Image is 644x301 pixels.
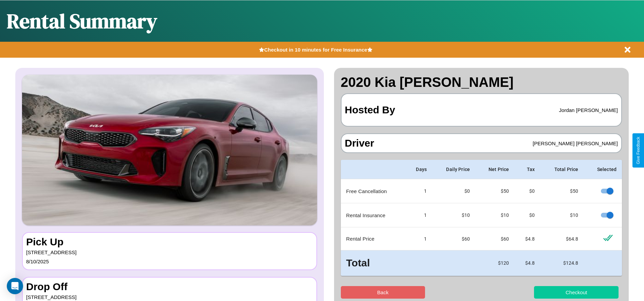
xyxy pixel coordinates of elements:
p: [STREET_ADDRESS] [26,248,313,257]
button: Back [341,286,425,299]
td: $ 60 [432,227,475,250]
td: 1 [405,179,432,203]
td: $0 [515,203,540,227]
p: Free Cancellation [346,187,400,196]
table: simple table [341,160,622,276]
td: 1 [405,203,432,227]
p: Jordan [PERSON_NAME] [559,106,618,115]
p: 8 / 10 / 2025 [26,257,313,266]
th: Daily Price [432,160,475,179]
td: $ 4.8 [515,250,540,276]
h2: 2020 Kia [PERSON_NAME] [341,75,622,90]
td: $ 124.8 [540,250,584,276]
td: $ 4.8 [515,227,540,250]
td: $ 60 [475,227,514,250]
h3: Drop Off [26,281,313,293]
p: Rental Insurance [346,211,400,220]
td: $ 50 [540,179,584,203]
h3: Hosted By [345,97,395,123]
td: $ 10 [540,203,584,227]
td: $0 [432,179,475,203]
th: Net Price [475,160,514,179]
th: Tax [515,160,540,179]
td: $ 50 [475,179,514,203]
div: Give Feedback [636,137,641,164]
td: $ 64.8 [540,227,584,250]
p: [PERSON_NAME] [PERSON_NAME] [533,139,618,148]
td: $ 120 [475,250,514,276]
th: Total Price [540,160,584,179]
button: Checkout [534,286,619,299]
th: Days [405,160,432,179]
p: Rental Price [346,234,400,243]
td: $0 [515,179,540,203]
td: 1 [405,227,432,250]
th: Selected [584,160,622,179]
h3: Pick Up [26,236,313,248]
h1: Rental Summary [7,7,157,35]
b: Checkout in 10 minutes for Free Insurance [264,47,367,53]
div: Open Intercom Messenger [7,278,23,294]
h3: Total [346,256,400,270]
td: $ 10 [475,203,514,227]
td: $10 [432,203,475,227]
h3: Driver [345,137,374,149]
